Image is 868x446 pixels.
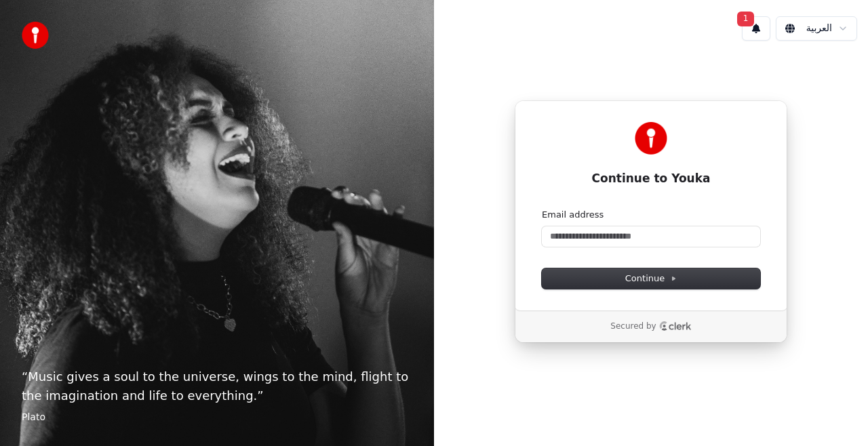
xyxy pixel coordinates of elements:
[737,12,755,26] span: 1
[742,16,770,41] button: 1
[659,321,692,331] a: Clerk logo
[610,321,656,332] p: Secured by
[22,367,412,405] p: “ Music gives a soul to the universe, wings to the mind, flight to the imagination and life to ev...
[635,122,667,155] img: Youka
[22,22,49,49] img: youka
[22,411,412,424] footer: Plato
[542,171,760,187] h1: Continue to Youka
[625,272,677,285] span: Continue
[542,268,760,289] button: Continue
[542,209,604,221] label: Email address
